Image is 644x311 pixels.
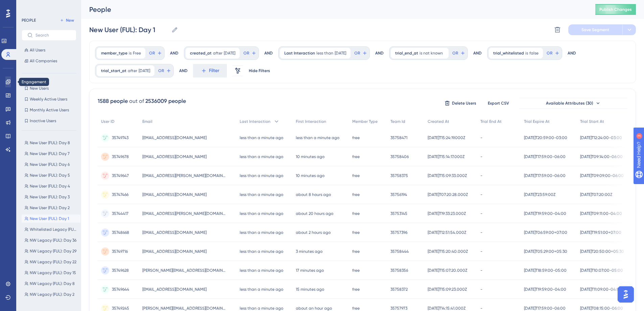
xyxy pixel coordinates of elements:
span: free [352,173,360,178]
time: less than a minute ago [240,306,283,311]
time: less than a minute ago [240,173,283,178]
span: OR [243,50,249,56]
time: 10 minutes ago [296,173,325,178]
span: New [66,18,74,23]
span: 35757973 [390,306,407,311]
span: [DATE]T17:59:00-06:00 [524,154,566,159]
input: Search [35,33,71,38]
span: [DATE]T19:59:00-04:00 [524,211,566,216]
button: NW Legacy (FUL): Day 8 [22,280,80,288]
span: All Companies [30,58,57,64]
span: free [352,306,360,311]
button: Hide Filters [248,65,270,76]
span: 35758372 [390,287,408,292]
span: 35758356 [390,268,408,273]
div: AND [170,46,178,60]
span: is [129,50,132,56]
span: trial_whitelisted [493,50,524,56]
span: Inactive Users [30,118,56,124]
span: Whitelisted Legacy (FUL): Day 2 [30,227,78,232]
span: Member Type [352,119,378,124]
span: [DATE]T14:15:41.000Z [428,306,466,311]
span: - [480,306,482,311]
span: Weekly Active Users [30,96,67,102]
span: trial_end_at [395,50,418,56]
span: Delete Users [452,101,476,106]
span: [DATE]T08:15:00-06:00 [580,306,623,311]
div: AND [264,46,273,60]
time: about 2 hours ago [296,230,331,235]
span: NW Legacy (FUL): Day 22 [30,259,76,265]
time: about an hour ago [296,306,332,311]
span: OR [354,50,360,56]
span: New User (FUL): Day 1 [30,216,69,221]
span: [DATE]T15:09:33.000Z [428,173,467,178]
span: - [480,192,482,197]
span: NW Legacy (FUL): Day 36 [30,238,76,243]
button: OR [546,48,560,59]
button: NW Legacy (FUL): Day 2 [22,290,80,298]
time: less than a minute ago [296,135,339,140]
span: free [352,135,360,140]
span: New User (FUL): Day 5 [30,173,70,178]
time: less than a minute ago [240,211,283,216]
span: 35749716 [112,249,128,254]
span: free [352,230,360,235]
span: [PERSON_NAME][EMAIL_ADDRESS][DOMAIN_NAME] [142,268,227,273]
button: All Users [22,46,76,54]
span: Trial Expire At [524,119,550,124]
button: Monthly Active Users [22,106,76,114]
span: All Users [30,47,45,53]
button: New User (FUL): Day 2 [22,204,80,212]
button: Publish Changes [595,4,636,15]
div: AND [179,64,188,77]
span: [DATE]T10:07:00-05:00 [580,268,623,273]
span: [DATE]T18:59:00-05:00 [524,268,567,273]
span: [DATE]T15:24:19.000Z [428,135,465,140]
span: New User (FUL): Day 7 [30,151,70,156]
span: [DATE]T09:09:00-06:00 [580,173,624,178]
span: free [352,192,360,197]
span: 35747466 [112,192,128,197]
span: 35758375 [390,173,408,178]
span: [DATE]T12:51:54.000Z [428,230,466,235]
div: 1588 people [98,97,128,105]
button: New User (FUL): Day 5 [22,171,80,179]
button: Delete Users [444,98,477,109]
span: Publish Changes [599,7,632,12]
span: Free [133,50,141,56]
span: 35749743 [112,135,128,140]
span: created_at [190,50,212,56]
button: Export CSV [481,98,515,109]
span: after [128,68,137,73]
span: 35753145 [390,211,407,216]
span: 35749628 [112,268,129,273]
span: [EMAIL_ADDRESS][DOMAIN_NAME] [142,230,207,235]
span: [DATE]T19:51:00+07:00 [580,230,621,235]
span: [DATE]T15:07:20.000Z [428,268,467,273]
span: 35757396 [390,230,407,235]
div: AND [473,46,482,60]
span: [DATE]T06:59:00+07:00 [524,230,567,235]
div: PEOPLE [22,18,36,23]
span: [DATE]T20:50:00+05:30 [580,249,624,254]
span: New User (FUL): Day 6 [30,162,70,167]
span: Trial Start At [580,119,604,124]
button: New User (FUL): Day 1 [22,215,80,223]
span: [DATE]T09:14:00-06:00 [580,154,623,159]
time: 10 minutes ago [296,154,325,159]
span: NW Legacy (FUL): Day 2 [30,292,74,297]
span: [EMAIL_ADDRESS][DOMAIN_NAME] [142,249,207,254]
button: Whitelisted Legacy (FUL): Day 2 [22,225,80,234]
button: New User (FUL): Day 4 [22,182,80,190]
span: [DATE]T09:11:00-04:00 [580,211,622,216]
div: People [89,5,578,14]
iframe: UserGuiding AI Assistant Launcher [616,284,636,305]
span: - [480,230,482,235]
time: 3 minutes ago [296,249,323,254]
span: free [352,154,360,159]
span: 35749647 [112,173,129,178]
time: less than a minute ago [240,230,283,235]
span: OR [158,68,164,73]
